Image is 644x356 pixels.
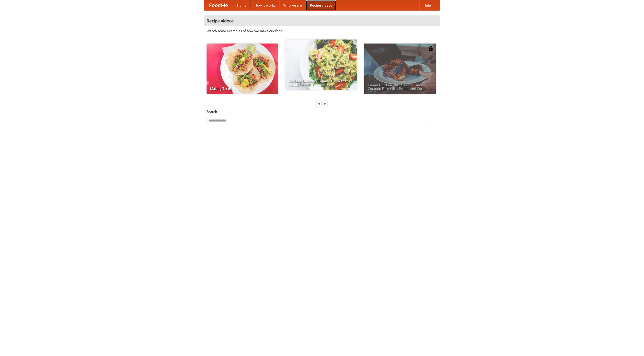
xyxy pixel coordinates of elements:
h4: Recipe videos [204,16,440,26]
h5: Search [207,109,437,114]
p: Watch some examples of how we make our food! [207,28,437,33]
a: Help [419,0,435,10]
span: An Easy, Summery Tomato Pasta That's Ready for Fall [289,79,353,86]
div: » [323,100,327,107]
a: An Easy, Summery Tomato Pasta That's Ready for Fall [285,39,357,90]
a: Who we are [279,0,306,10]
a: How it works [251,0,279,10]
span: Making Tacos [210,87,274,90]
img: 483408.png [428,46,433,51]
div: « [317,100,321,107]
a: FoodMe [204,0,233,10]
a: Recipe videos [306,0,336,10]
a: Making Tacos [207,44,278,94]
a: Home [233,0,251,10]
